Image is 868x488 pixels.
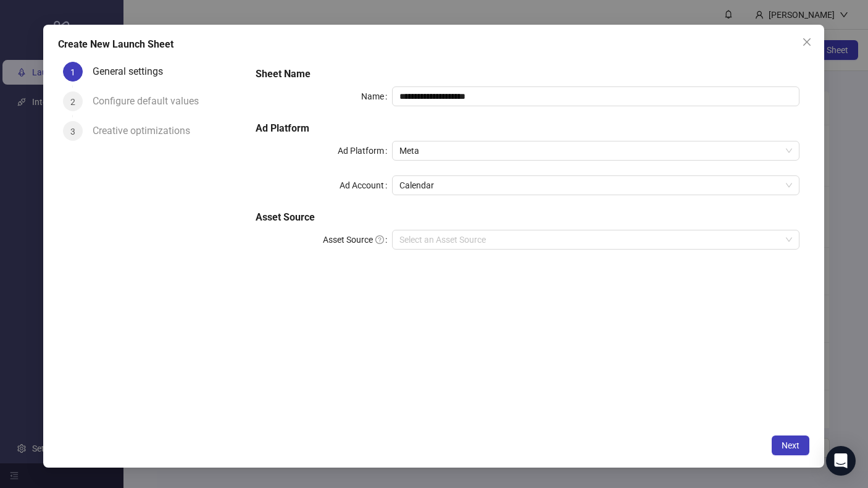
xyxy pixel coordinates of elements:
div: General settings [93,62,173,82]
span: 3 [70,126,75,136]
h5: Asset Source [256,210,800,225]
label: Name [361,86,392,106]
div: Create New Launch Sheet [58,37,809,52]
button: Close [798,32,817,52]
label: Ad Platform [338,141,392,161]
span: 2 [70,96,75,106]
h5: Sheet Name [256,67,800,82]
label: Ad Account [340,175,392,195]
span: Calendar [399,176,793,195]
button: Next [772,435,810,455]
span: 1 [70,67,75,77]
label: Asset Source [323,230,392,250]
span: Next [782,440,800,450]
span: close [803,37,812,47]
div: Creative optimizations [93,121,200,141]
div: Configure default values [93,91,209,111]
input: Name [392,86,800,106]
h5: Ad Platform [256,121,800,136]
span: question-circle [375,235,384,244]
span: Meta [399,141,793,160]
div: Open Intercom Messenger [826,446,856,476]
